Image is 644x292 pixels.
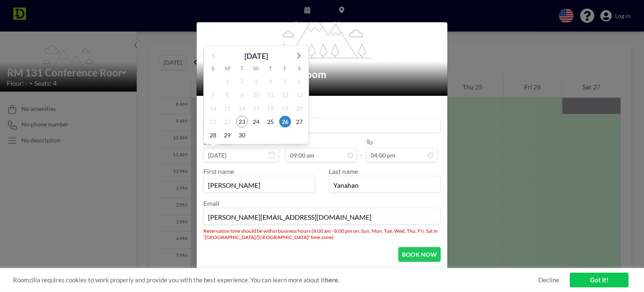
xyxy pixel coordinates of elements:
h2: RM 131 Conference Room [207,68,438,81]
a: here. [325,276,339,284]
a: Got it! [570,273,628,287]
li: Reservation time should be within business hours (8:00 am - 8:00 pm on: Sun, Mon, Tue, Wed, Thu, ... [203,228,441,240]
a: Decline [538,276,559,284]
label: Email [203,199,219,207]
input: Email [204,210,440,224]
g: flex-grow: 1.2; [273,8,372,58]
input: Last name [329,178,440,192]
label: Last name [329,167,358,175]
input: First name [204,178,315,192]
span: Roomzilla requires cookies to work properly and provide you with the best experience. You can lea... [13,276,538,284]
input: Guest reservation [204,118,440,132]
label: First name [203,167,234,175]
span: - [360,141,363,159]
button: BOOK NOW [398,247,441,262]
label: To [366,138,373,146]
